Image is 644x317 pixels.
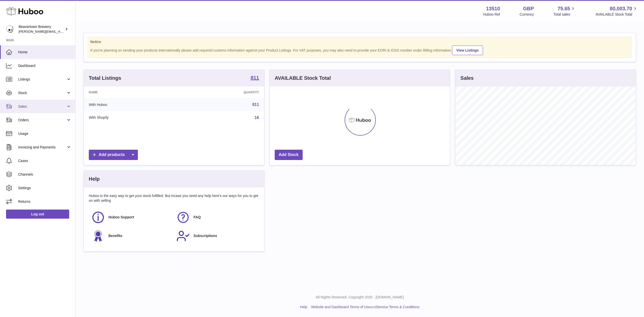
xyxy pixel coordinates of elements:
[193,233,217,238] span: Subscriptions
[523,5,534,12] strong: GBP
[6,210,69,219] a: Log out
[90,45,629,55] div: If you're planning on sending your products internationally please add required customs informati...
[18,91,66,95] span: Stock
[553,5,576,17] a: 75.65 Total sales
[486,5,500,12] strong: 13510
[176,229,256,243] a: Subscriptions
[18,131,71,136] span: Usage
[19,29,128,33] span: [PERSON_NAME][EMAIL_ADDRESS][PERSON_NAME][DOMAIN_NAME]
[18,118,66,123] span: Orders
[84,98,181,111] td: With Huboo
[89,150,138,160] a: Add products
[181,87,264,98] th: Quantity
[18,158,71,163] span: Cases
[553,12,576,17] span: Total sales
[84,111,181,124] td: With Shopify
[255,115,259,120] a: 16
[520,12,534,17] div: Currency
[18,172,71,177] span: Channels
[18,199,71,204] span: Returns
[91,211,171,224] a: Huboo Support
[79,295,640,300] p: All Rights Reserved. Copyright 2025 - [DOMAIN_NAME]
[19,24,64,34] div: Beavertown Brewery
[89,193,259,203] p: Huboo is the easy way to get your stock fulfilled. But incase you need any help here's our ways f...
[376,305,420,309] a: Service Terms & Conditions
[595,5,638,17] a: 80,003.70 AVAILABLE Stock Total
[311,305,370,309] a: Website and Dashboard Terms of Use
[483,12,500,17] div: Huboo Ref
[108,215,134,220] span: Huboo Support
[452,46,483,55] a: View Listings
[18,145,66,150] span: Invoicing and Payments
[176,211,256,224] a: FAQ
[300,305,307,309] a: Help
[252,102,259,107] a: 811
[595,12,638,17] span: AVAILABLE Stock Total
[6,25,14,33] img: Matthew.McCormack@beavertownbrewery.co.uk
[18,104,66,109] span: Sales
[275,150,303,160] a: Add Stock
[91,229,171,243] a: Benefits
[90,39,629,44] strong: Notice
[251,75,259,81] a: 811
[89,176,100,182] h3: Help
[18,186,71,190] span: Settings
[108,233,122,238] span: Benefits
[18,77,66,82] span: Listings
[610,5,632,12] span: 80,003.70
[18,63,71,68] span: Dashboard
[251,75,259,80] strong: 811
[557,5,570,12] span: 75.65
[193,215,201,220] span: FAQ
[275,75,331,82] h3: AVAILABLE Stock Total
[84,87,181,98] th: Name
[89,75,121,82] h3: Total Listings
[309,305,419,309] li: and
[460,75,473,82] h3: Sales
[18,50,71,55] span: Home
